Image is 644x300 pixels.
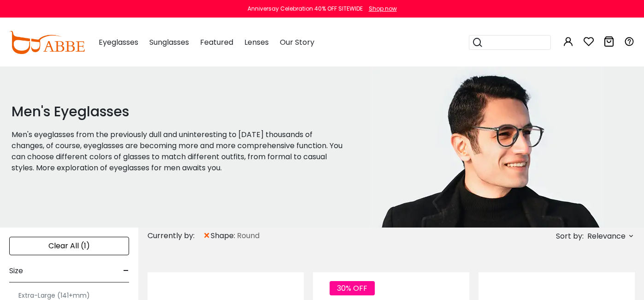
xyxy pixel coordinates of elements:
span: Sort by: [556,231,584,241]
span: Eyeglasses [99,37,138,48]
span: × [203,228,211,244]
span: Featured [200,37,233,48]
span: Round [237,230,260,241]
p: Men's eyeglasses from the previously dull and uninteresting to [DATE] thousands of changes, of co... [12,129,347,174]
span: Size [9,260,23,282]
span: Our Story [280,37,314,48]
div: Currently by: [148,228,203,244]
span: shape: [211,230,237,241]
div: Clear All (1) [9,237,129,255]
img: abbeglasses.com [9,31,85,54]
span: Relevance [587,228,626,245]
span: - [123,260,129,282]
a: Shop now [364,5,397,12]
img: men's eyeglasses [370,66,604,228]
span: 30% OFF [330,281,375,295]
span: Sunglasses [149,37,189,48]
div: Anniversay Celebration 40% OFF SITEWIDE [248,5,363,13]
div: Shop now [369,5,397,13]
h1: Men's Eyeglasses [12,103,347,120]
span: Lenses [244,37,269,48]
